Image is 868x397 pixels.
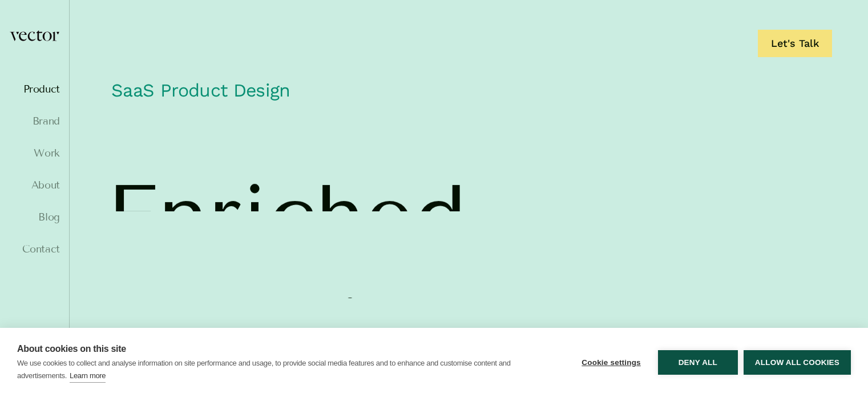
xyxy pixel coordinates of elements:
[758,30,832,57] a: Let's Talk
[9,83,60,95] a: Product
[9,115,60,127] a: Brand
[106,173,467,260] span: Enriched
[70,370,106,383] a: Learn more
[9,147,60,159] a: Work
[9,211,60,223] a: Blog
[9,243,60,255] a: Contact
[17,344,126,354] strong: About cookies on this site
[658,350,738,375] button: Deny all
[17,359,511,380] p: We use cookies to collect and analyse information on site performance and usage, to provide socia...
[570,350,652,375] button: Cookie settings
[106,73,832,113] h1: SaaS Product Design
[9,179,60,191] a: About
[744,350,851,375] button: Allow all cookies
